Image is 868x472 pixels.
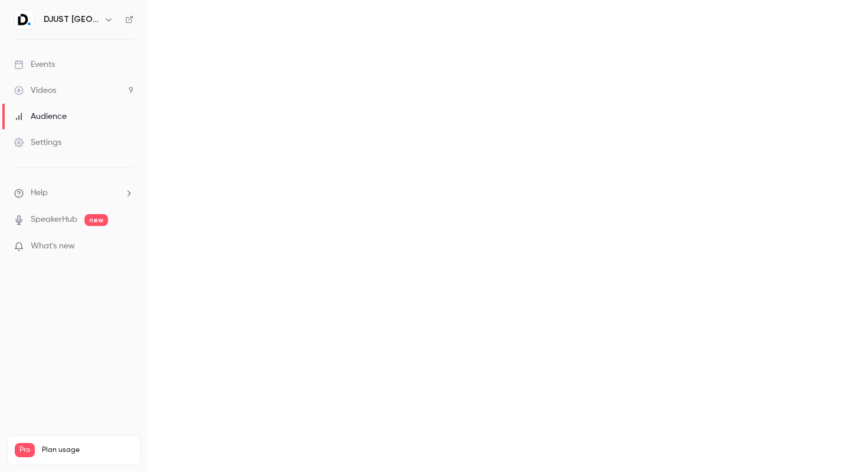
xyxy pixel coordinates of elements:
[31,187,48,199] span: Help
[44,14,99,25] h6: DJUST [GEOGRAPHIC_DATA]
[14,187,133,199] li: help-dropdown-opener
[14,59,55,70] div: Events
[84,214,108,226] span: new
[119,241,133,252] iframe: Noticeable Trigger
[14,111,67,122] div: Audience
[15,443,35,457] span: Pro
[42,445,133,455] span: Plan usage
[31,214,77,226] a: SpeakerHub
[31,240,75,253] span: What's new
[15,10,34,29] img: DJUST France
[14,137,61,148] div: Settings
[14,85,56,96] div: Videos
